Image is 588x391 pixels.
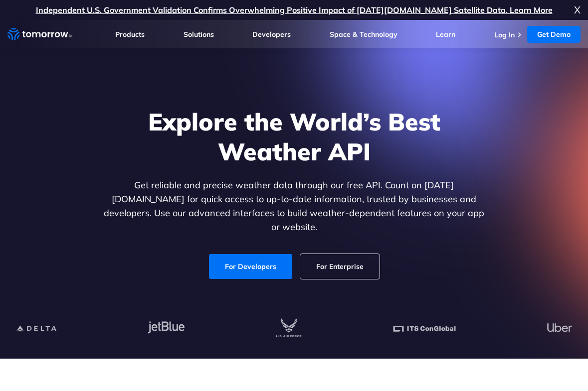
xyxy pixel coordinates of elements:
a: Space & Technology [330,30,397,39]
a: Log In [494,30,515,39]
p: Get reliable and precise weather data through our free API. Count on [DATE][DOMAIN_NAME] for quic... [102,178,487,234]
a: Solutions [184,30,214,39]
a: For Developers [209,254,292,279]
a: Products [115,30,145,39]
a: Independent U.S. Government Validation Confirms Overwhelming Positive Impact of [DATE][DOMAIN_NAM... [36,5,553,15]
a: Get Demo [527,26,581,43]
h1: Explore the World’s Best Weather API [102,107,487,166]
a: For Enterprise [300,254,380,279]
a: Home link [7,27,72,42]
a: Learn [436,30,455,39]
a: Developers [252,30,291,39]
